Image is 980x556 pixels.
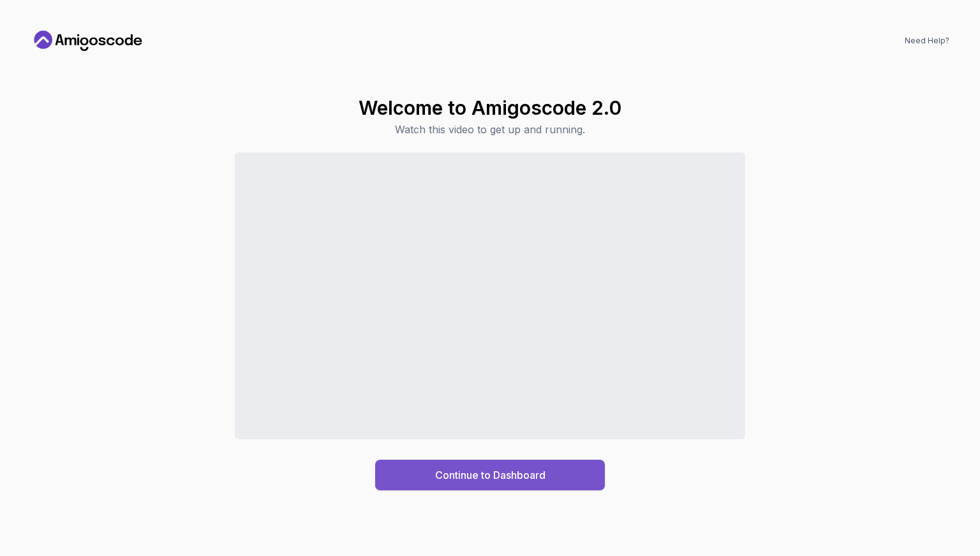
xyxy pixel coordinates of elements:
a: Need Help? [905,36,949,46]
button: Continue to Dashboard [375,460,605,490]
div: Continue to Dashboard [435,467,546,483]
a: Home link [31,31,145,51]
iframe: Sales Video [235,152,745,439]
h1: Welcome to Amigoscode 2.0 [359,96,621,119]
p: Watch this video to get up and running. [359,122,621,137]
